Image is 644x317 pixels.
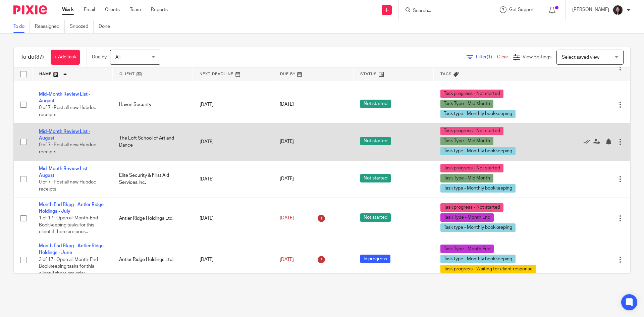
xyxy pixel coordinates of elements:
span: 0 of 7 · Post all new Hubdoc receipts [39,180,96,192]
a: Mid-Month Review List - August [39,166,90,178]
input: Search [412,8,473,14]
span: Task Type - Mid Month [440,100,493,108]
span: Not started [360,100,391,108]
a: Month End Bkpg - Antler Ridge Holdings - June [39,244,104,255]
a: Done [99,20,115,33]
a: Email [84,6,95,13]
a: Clear [497,55,508,59]
td: Haven Security [112,86,193,123]
span: Task progress - Not started [440,90,503,98]
span: [DATE] [280,140,294,144]
span: Task Type - Mid Month [440,137,493,145]
span: View Settings [523,55,551,59]
span: In progress [360,255,390,263]
a: Mark as done [583,138,593,145]
td: [DATE] [193,123,273,160]
span: Task progress - Not started [440,164,503,172]
span: Task Type - Mid Month [440,174,493,182]
span: (1) [487,55,492,59]
a: Team [130,6,141,13]
span: Task type - Monthly bookkeeping [440,223,516,232]
td: [DATE] [193,160,273,198]
a: Reports [151,6,168,13]
h1: To do [20,54,44,61]
span: Task type - Monthly bookkeeping [440,110,516,118]
span: 0 of 7 · Post all new Hubdoc receipts [39,106,96,117]
span: Task progress - Not started [440,203,503,212]
span: Task progress - Waiting for client response [440,265,536,273]
span: 3 of 17 · Open all Month-End Bookkeeping tasks for this client if there are prior... [39,257,98,276]
td: [DATE] [193,86,273,123]
span: Task progress - Not started [440,127,503,135]
span: 0 of 7 · Post all new Hubdoc receipts [39,143,96,155]
span: [DATE] [280,102,294,107]
a: Mid-Month Review List - August [39,92,90,103]
span: Task Type - Month End [440,213,494,222]
td: Elite Security & First Aid Services Inc. [112,160,193,198]
p: [PERSON_NAME] [572,6,609,13]
span: Filter [476,55,497,59]
span: [DATE] [280,177,294,181]
span: Select saved view [562,55,599,60]
a: Work [62,6,74,13]
a: Clients [105,6,120,13]
a: To do [13,20,30,33]
a: Reassigned [35,20,65,33]
a: Month End Bkpg - Antler Ridge Holdings - July [39,202,104,214]
a: Mid-Month Review List - August [39,129,90,141]
span: 1 of 17 · Open all Month-End Bookkeeping tasks for this client if there are prior... [39,216,98,234]
td: [DATE] [193,198,273,239]
td: [DATE] [193,239,273,280]
span: [DATE] [280,257,294,262]
span: Task type - Monthly bookkeeping [440,184,516,193]
span: All [115,55,120,60]
span: Tags [440,72,452,76]
p: Due by [92,54,107,60]
span: Not started [360,213,391,222]
span: Task Type - Month End [440,245,494,253]
td: The Loft School of Art and Dance [112,123,193,160]
span: Get Support [509,7,535,12]
span: Task type - Monthly bookkeeping [440,147,516,155]
img: Pixie [13,5,47,14]
a: Snoozed [70,20,94,33]
a: + Add task [51,50,80,65]
span: Task type - Monthly bookkeeping [440,255,516,263]
td: Antler Ridge Holdings Ltd. [112,198,193,239]
span: Not started [360,174,391,182]
span: [DATE] [280,216,294,221]
span: Not started [360,137,391,145]
td: Antler Ridge Holdings Ltd. [112,239,193,280]
span: (37) [35,54,44,60]
img: Lili%20square.jpg [612,5,623,15]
